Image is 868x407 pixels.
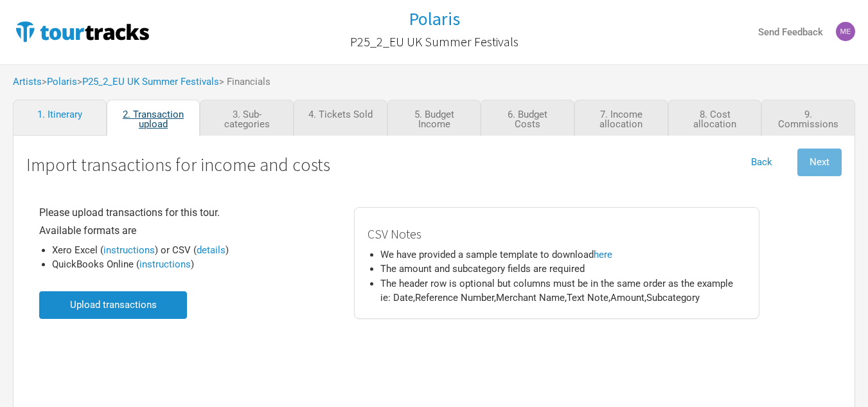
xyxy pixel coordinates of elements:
[668,100,762,136] a: 8. Cost allocation
[26,155,330,175] h1: Import transactions for income and costs
[409,9,460,29] a: Polaris
[739,156,784,168] a: Back
[82,76,219,87] a: P25_2_EU UK Summer Festivals
[294,100,387,136] a: 4. Tickets Sold
[481,100,574,136] a: 6. Budget Costs
[39,207,290,219] p: Please upload transactions for this tour.
[42,77,77,87] span: >
[574,100,668,136] a: 7. Income allocation
[380,248,733,262] li: We have provided a sample template to download
[758,26,823,38] strong: Send Feedback
[139,258,191,270] a: instructions
[103,244,155,256] a: instructions
[387,100,481,136] a: 5. Budget Income
[77,77,219,87] span: >
[797,149,842,176] button: Next
[197,244,226,256] a: details
[219,77,270,87] span: > Financials
[13,100,107,136] a: 1. Itinerary
[594,249,612,260] a: here
[380,262,733,276] li: The amount and subcategory fields are required
[380,276,733,305] li: The header row is optional but columns must be in the same order as the example ie: Date,Referenc...
[13,19,152,44] img: TourTracks
[39,225,290,237] p: Available formats are
[810,156,829,168] span: Next
[761,100,855,136] a: 9. Commissions
[47,76,77,87] a: Polaris
[200,100,294,136] a: 3. Sub-categories
[409,7,460,30] h1: Polaris
[52,243,277,258] li: Xero Excel ( ) or CSV ( )
[368,227,746,241] h2: CSV Notes
[52,257,277,272] li: QuickBooks Online ( )
[13,76,42,87] a: Artists
[107,100,200,136] a: 2. Transaction upload
[350,35,518,49] h2: P25_2_EU UK Summer Festivals
[350,28,518,55] a: P25_2_EU UK Summer Festivals
[739,149,784,176] button: Back
[836,22,855,41] img: Melanie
